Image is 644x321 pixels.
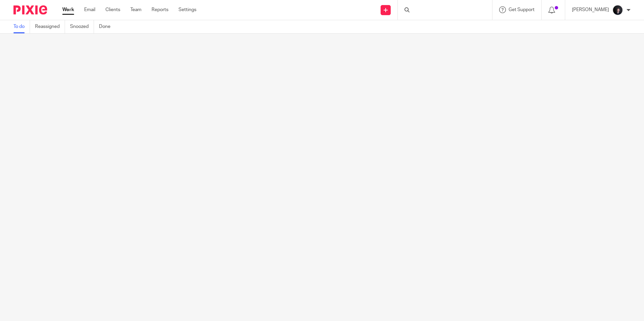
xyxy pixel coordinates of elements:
[70,20,94,33] a: Snoozed
[572,6,609,13] p: [PERSON_NAME]
[179,6,196,13] a: Settings
[130,6,141,13] a: Team
[13,5,47,14] img: Pixie
[84,6,95,13] a: Email
[509,7,535,12] span: Get Support
[612,5,623,15] img: 455A2509.jpg
[152,6,168,13] a: Reports
[105,6,120,13] a: Clients
[13,20,30,33] a: To do
[99,20,116,33] a: Done
[35,20,65,33] a: Reassigned
[62,6,74,13] a: Work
